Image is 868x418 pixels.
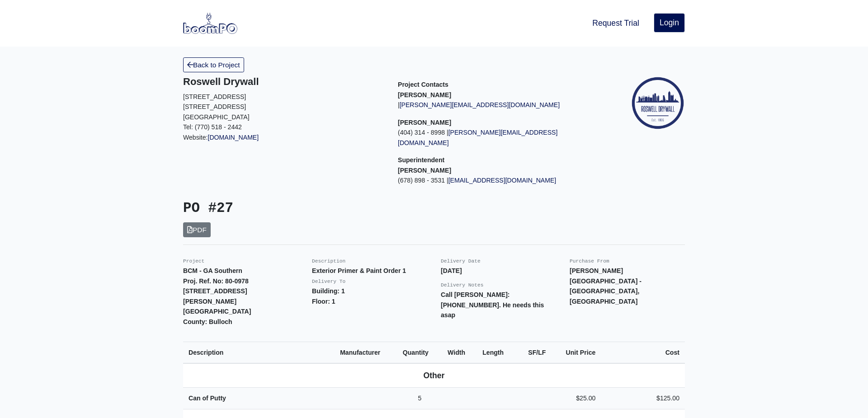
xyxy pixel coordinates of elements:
strong: Floor: 1 [312,298,335,305]
td: $25.00 [551,388,601,409]
p: [PERSON_NAME][GEOGRAPHIC_DATA] - [GEOGRAPHIC_DATA], [GEOGRAPHIC_DATA] [570,266,685,306]
b: Other [424,371,445,380]
strong: Building: 1 [312,287,345,295]
strong: Call [PERSON_NAME]: [PHONE_NUMBER]. He needs this asap [441,291,544,319]
a: Request Trial [589,13,643,33]
strong: [STREET_ADDRESS][PERSON_NAME] [183,287,247,305]
a: [DOMAIN_NAME] [208,134,259,141]
small: Project [183,258,204,264]
div: Website: [183,76,384,142]
th: Unit Price [551,342,601,363]
th: Description [183,342,335,363]
img: boomPO [183,13,237,33]
strong: Exterior Primer & Paint Order 1 [312,267,406,274]
p: [STREET_ADDRESS] [183,102,384,112]
th: Width [442,342,477,363]
small: Purchase From [570,258,609,264]
small: Description [312,258,345,264]
a: Login [654,13,685,32]
span: Superintendent [398,156,444,164]
strong: [PERSON_NAME] [398,119,451,126]
span: Project Contacts [398,81,448,88]
a: Back to Project [183,57,244,72]
a: [PERSON_NAME][EMAIL_ADDRESS][DOMAIN_NAME] [398,129,557,146]
p: (404) 314 - 8998 | [398,127,599,148]
p: (678) 898 - 3531 | [398,175,599,186]
th: Manufacturer [335,342,397,363]
a: PDF [183,222,211,237]
strong: Can of Putty [189,395,226,402]
strong: [DATE] [441,267,462,274]
h5: Roswell Drywall [183,76,384,88]
td: 5 [397,388,442,409]
th: SF/LF [516,342,551,363]
small: Delivery Notes [441,282,484,288]
a: [EMAIL_ADDRESS][DOMAIN_NAME] [448,177,557,184]
strong: County: Bulloch [183,318,232,325]
a: [PERSON_NAME][EMAIL_ADDRESS][DOMAIN_NAME] [400,101,560,108]
p: Tel: (770) 518 - 2442 [183,122,384,132]
th: Length [477,342,516,363]
th: Quantity [397,342,442,363]
p: | [398,100,599,110]
strong: [PERSON_NAME] [398,167,451,174]
small: Delivery To [312,279,345,284]
p: [GEOGRAPHIC_DATA] [183,112,384,122]
th: Cost [601,342,685,363]
h3: PO #27 [183,200,427,217]
strong: [PERSON_NAME] [398,91,451,99]
p: [STREET_ADDRESS] [183,92,384,102]
strong: BCM - GA Southern [183,267,242,274]
td: $125.00 [601,388,685,409]
small: Delivery Date [441,258,481,264]
strong: Proj. Ref. No: 80-0978 [183,277,249,285]
strong: [GEOGRAPHIC_DATA] [183,308,251,315]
